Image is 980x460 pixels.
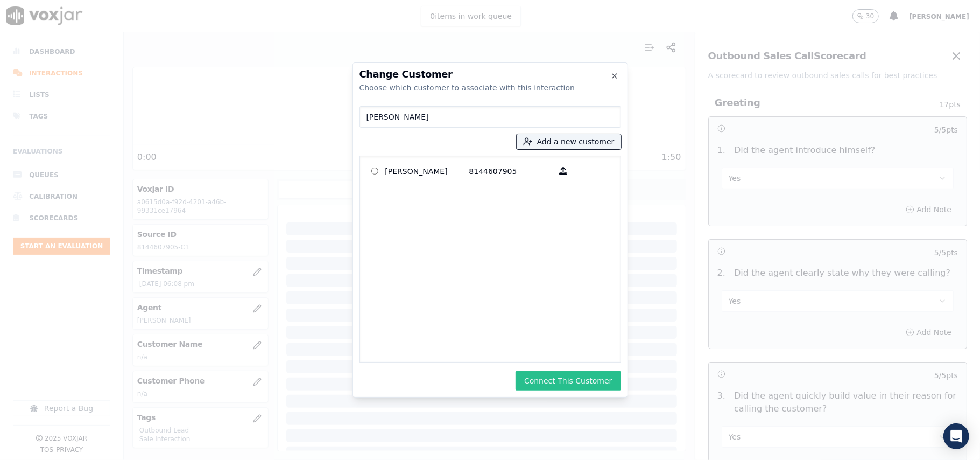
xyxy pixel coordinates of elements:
p: 8144607905 [469,163,553,179]
input: [PERSON_NAME] 8144607905 [371,168,378,175]
p: [PERSON_NAME] [385,163,469,179]
div: Open Intercom Messenger [943,423,969,449]
h2: Change Customer [359,69,621,79]
button: Connect This Customer [516,371,621,391]
button: [PERSON_NAME] 8144607905 [553,163,574,179]
button: Add a new customer [517,134,621,149]
input: Search Customers [359,106,621,128]
div: Choose which customer to associate with this interaction [359,82,621,93]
